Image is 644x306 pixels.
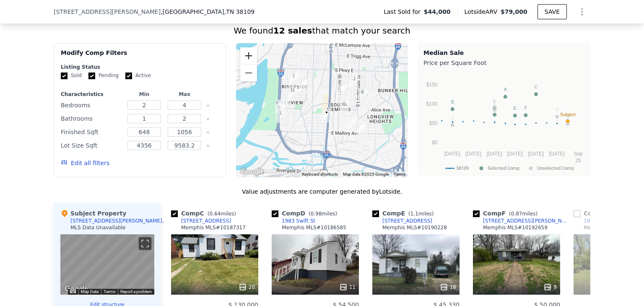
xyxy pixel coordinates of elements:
a: Terms (opens in new tab) [104,289,115,294]
div: Comp C [171,209,239,218]
div: 2000 Riverside Blvd [272,96,288,117]
div: Comp F [473,209,541,218]
text: A [504,87,507,92]
span: $79,000 [501,8,527,15]
div: Map [60,234,154,295]
text: J [452,115,454,120]
div: Memphis MLS # 10192659 [483,224,548,231]
svg: A chart. [423,69,585,174]
div: 179 E Frank Ave [319,105,335,126]
div: We found that match your search [54,25,590,36]
div: 1985 Wynton St [336,97,352,118]
span: 1.1 [410,211,418,217]
button: Zoom in [240,47,257,64]
div: 9 [543,283,557,291]
div: Memphis MLS # 10190228 [382,224,447,231]
div: [STREET_ADDRESS][PERSON_NAME] [483,218,570,224]
a: [STREET_ADDRESS] [171,218,231,224]
button: Clear [206,144,210,148]
span: 0.87 [511,211,522,217]
button: Clear [206,131,210,134]
div: 508 E Gage Ave [345,113,361,134]
text: 38109 [456,166,469,171]
div: Comp G [574,209,642,218]
text: [DATE] [549,151,565,157]
div: [STREET_ADDRESS][PERSON_NAME] [70,218,162,224]
text: [DATE] [528,151,544,157]
div: Memphis MLS # 10186585 [282,224,346,231]
div: Memphis MLS # 10187317 [181,224,246,231]
span: Last Sold for [384,8,424,16]
a: [STREET_ADDRESS] [372,218,432,224]
button: SAVE [538,4,567,19]
div: Street View [60,234,154,295]
span: Lotside ARV [465,8,501,16]
div: 1983 Swift St [277,95,293,116]
div: Max [166,91,203,98]
text: $100 [426,101,438,107]
div: 237 Modder Ave [285,83,301,104]
a: 1983 Swift St [272,218,315,224]
div: Comp E [372,209,437,218]
a: [STREET_ADDRESS][PERSON_NAME] [473,218,570,224]
div: Subject Property [60,209,126,218]
div: 18 [440,283,456,291]
button: Zoom out [240,65,257,81]
span: Map data ©2025 Google [343,172,389,176]
span: 0.64 [209,211,221,217]
div: 111 Ingle Ave [295,75,311,96]
a: Open this area in Google Maps (opens a new window) [62,284,90,295]
text: G [493,99,496,104]
text: [DATE] [486,151,502,157]
text: B [451,99,454,104]
div: Finished Sqft [61,126,122,138]
span: [STREET_ADDRESS][PERSON_NAME] [54,8,161,16]
div: MLS Data Unavailable [70,224,126,231]
div: Bathrooms [61,113,122,124]
text: [DATE] [444,151,460,157]
text: Selected Comp [488,166,519,171]
a: Open this area in Google Maps (opens a new window) [238,166,266,177]
button: Clear [206,117,210,121]
div: 1983 Swift St [282,218,315,224]
text: I [494,99,495,104]
div: [STREET_ADDRESS] [382,218,432,224]
text: [DATE] [465,151,481,157]
span: ( miles) [204,211,239,217]
span: , TN 38109 [224,8,254,15]
text: E [514,106,517,111]
div: Lot Size Sqft [61,140,122,151]
div: Value adjustments are computer generated by Lotside . [54,187,590,196]
span: ( miles) [506,211,541,217]
button: Clear [206,104,210,107]
label: Pending [88,72,119,79]
text: Subject [560,112,576,117]
div: [STREET_ADDRESS] [181,218,231,224]
div: Modify Comp Filters [61,49,219,64]
input: Pending [88,73,95,79]
strong: 12 sales [273,26,312,36]
img: Google [62,284,90,295]
text: Sep [574,151,583,157]
span: ( miles) [305,211,340,217]
div: 616 E Dempster Ave [353,119,369,140]
div: 2105 Rile St [273,105,289,126]
text: L [493,100,496,105]
input: Active [125,73,132,79]
text: F [524,105,527,110]
span: ( miles) [405,211,437,217]
text: $50 [429,120,437,126]
div: Min [126,91,163,98]
button: Keyboard shortcuts [302,171,338,177]
label: Sold [61,72,82,79]
button: Map Data [81,289,99,295]
a: Report a problem [120,289,152,294]
text: C [534,84,538,89]
a: Terms (opens in new tab) [394,172,405,176]
button: Edit all filters [61,159,109,167]
text: $0 [432,140,438,145]
div: Price per Square Foot [423,57,585,69]
label: Active [125,72,151,79]
div: 20 [239,283,255,291]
